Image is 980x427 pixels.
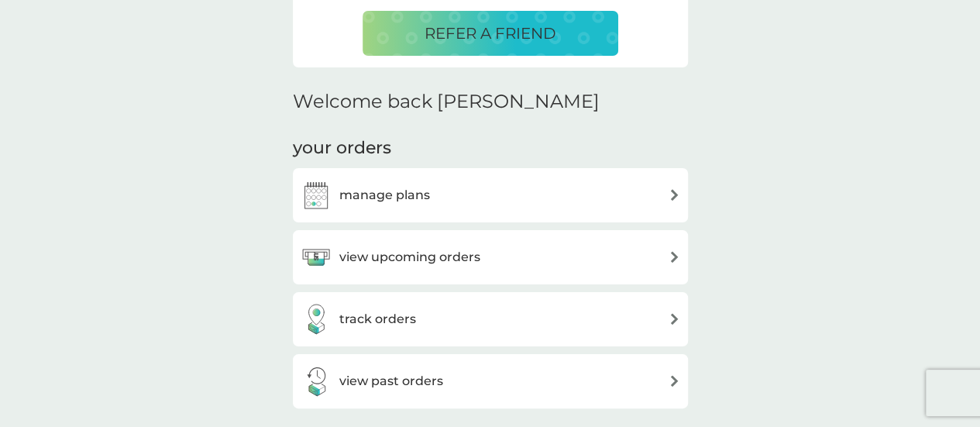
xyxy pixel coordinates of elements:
[425,21,556,46] p: REFER A FRIEND
[339,247,480,267] h3: view upcoming orders
[339,185,430,205] h3: manage plans
[339,371,443,391] h3: view past orders
[669,375,680,387] img: arrow right
[669,189,680,201] img: arrow right
[339,309,416,329] h3: track orders
[293,91,600,113] h2: Welcome back [PERSON_NAME]
[363,11,618,56] button: REFER A FRIEND
[293,136,391,160] h3: your orders
[669,251,680,263] img: arrow right
[669,313,680,325] img: arrow right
